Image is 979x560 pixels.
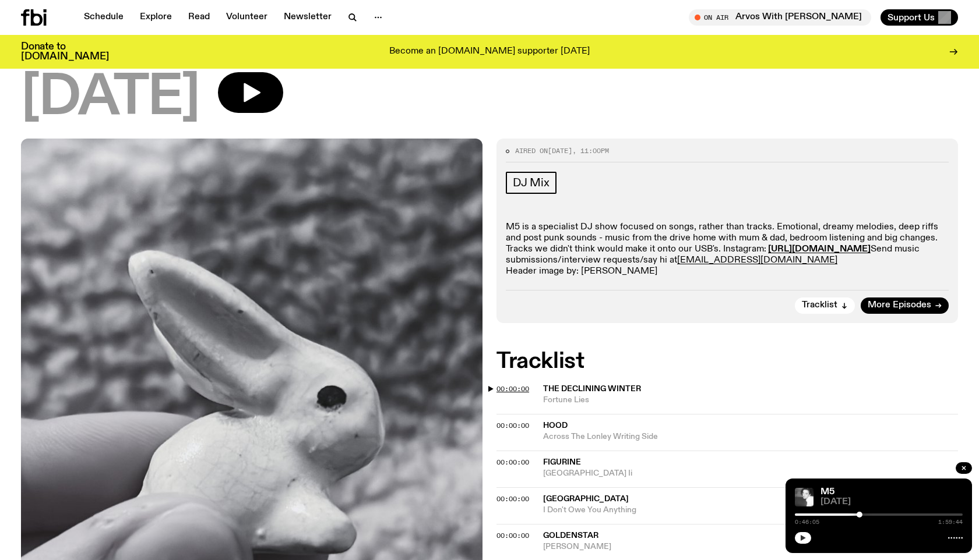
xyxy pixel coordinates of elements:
span: [GEOGRAPHIC_DATA] Ii [543,468,958,479]
span: Figurine [543,458,581,466]
a: [URL][DOMAIN_NAME] [768,244,871,254]
button: Tracklist [795,297,855,314]
a: [EMAIL_ADDRESS][DOMAIN_NAME] [677,256,837,265]
span: [DATE] [548,146,572,155]
span: More Episodes [868,301,931,310]
span: Across The Lonley Writing Side [543,431,958,442]
span: 00:00:00 [496,384,529,394]
a: Newsletter [277,9,339,26]
span: Support Us [888,12,935,23]
a: More Episodes [861,297,949,314]
a: Schedule [77,9,131,26]
button: 00:00:00 [496,533,529,539]
h3: Donate to [DOMAIN_NAME] [21,42,109,62]
span: [PERSON_NAME] [543,541,958,552]
a: M5 [820,487,834,497]
span: 00:00:00 [496,421,529,430]
a: Volunteer [219,9,274,26]
button: 00:00:00 [496,386,529,392]
span: Tracklist [802,301,837,310]
a: Explore [133,9,179,26]
button: 00:00:00 [496,496,529,502]
span: I Don't Owe You Anything [543,505,958,516]
span: [DATE] [820,498,963,506]
h2: Tracklist [496,351,958,372]
span: DJ Mix [513,176,550,189]
span: goldenstar [543,531,598,540]
img: A black and white photo of Lilly wearing a white blouse and looking up at the camera. [795,488,814,506]
span: Aired on [515,146,548,155]
span: The Declining Winter [543,385,641,393]
button: Support Us [881,9,958,26]
span: Fortune Lies [543,395,958,406]
span: , 11:00pm [572,146,609,155]
a: DJ Mix [506,172,557,194]
a: Read [181,9,217,26]
span: 1:59:44 [938,519,963,525]
button: On AirArvos With [PERSON_NAME] [689,9,871,26]
span: 00:00:00 [496,531,529,540]
span: [GEOGRAPHIC_DATA] [543,495,629,503]
span: 00:00:00 [496,494,529,504]
p: M5 is a specialist DJ show focused on songs, rather than tracks. Emotional, dreamy melodies, deep... [506,222,949,278]
span: Hood [543,421,568,430]
span: 00:00:00 [496,458,529,467]
p: Become an [DOMAIN_NAME] supporter [DATE] [389,47,590,57]
button: 00:00:00 [496,459,529,466]
span: [DATE] [21,72,199,125]
span: 0:46:05 [795,519,819,525]
button: 00:00:00 [496,423,529,429]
